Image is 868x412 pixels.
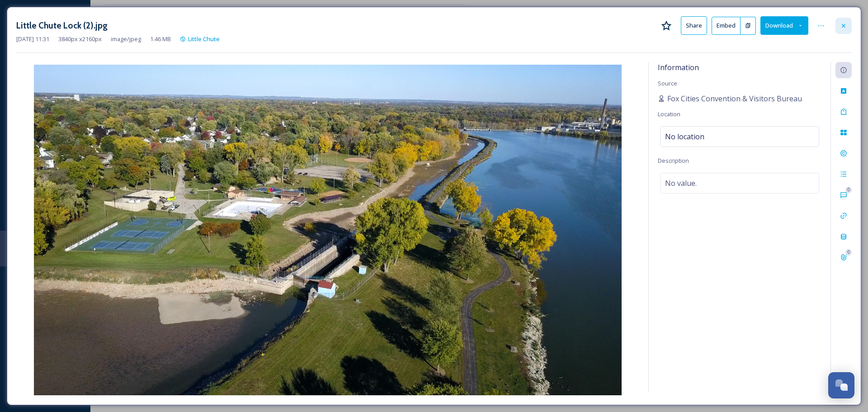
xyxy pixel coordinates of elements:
[658,62,699,72] span: Information
[58,35,102,43] span: 3840 px x 2160 px
[665,178,697,189] span: No value.
[712,17,741,35] button: Embed
[845,249,852,256] div: 0
[681,16,707,35] button: Share
[16,35,49,43] span: [DATE] 11:31
[16,19,108,32] h3: Little Chute Lock (2).jpg
[845,187,852,193] div: 0
[760,16,808,35] button: Download
[111,35,141,43] span: image/jpeg
[16,65,639,395] img: 3856-wl-F7MDPTDQJ5703PTFP7P6344MG8.jpg
[658,79,677,87] span: Source
[667,93,802,104] span: Fox Cities Convention & Visitors Bureau
[658,110,680,118] span: Location
[188,35,220,43] span: Little Chute
[665,131,704,142] span: No location
[828,372,854,398] button: Open Chat
[658,156,689,165] span: Description
[150,35,171,43] span: 1.46 MB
